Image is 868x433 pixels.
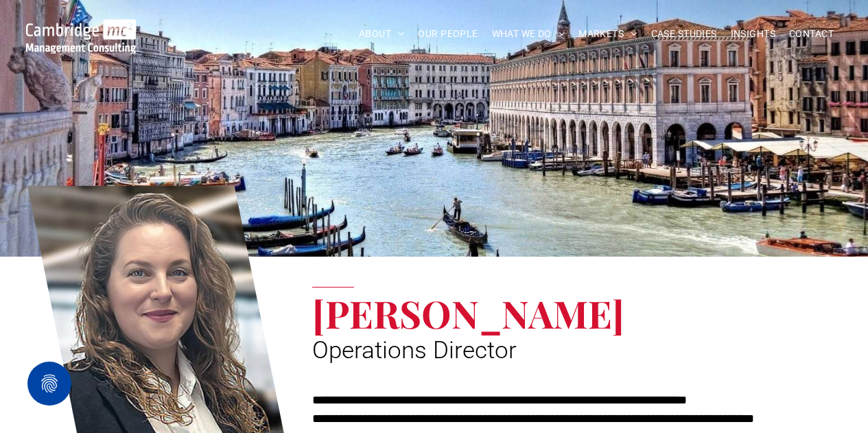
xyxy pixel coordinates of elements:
img: Go to Homepage [26,19,137,54]
a: CONTACT [782,23,841,45]
a: CASE STUDIES [644,23,724,45]
a: Your Business Transformed | Cambridge Management Consulting [26,21,137,36]
a: OUR PEOPLE [411,23,484,45]
span: [PERSON_NAME] [312,288,624,338]
a: INSIGHTS [724,23,782,45]
a: ABOUT [352,23,412,45]
a: WHAT WE DO [485,23,572,45]
a: MARKETS [572,23,644,45]
span: Operations Director [312,336,517,364]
